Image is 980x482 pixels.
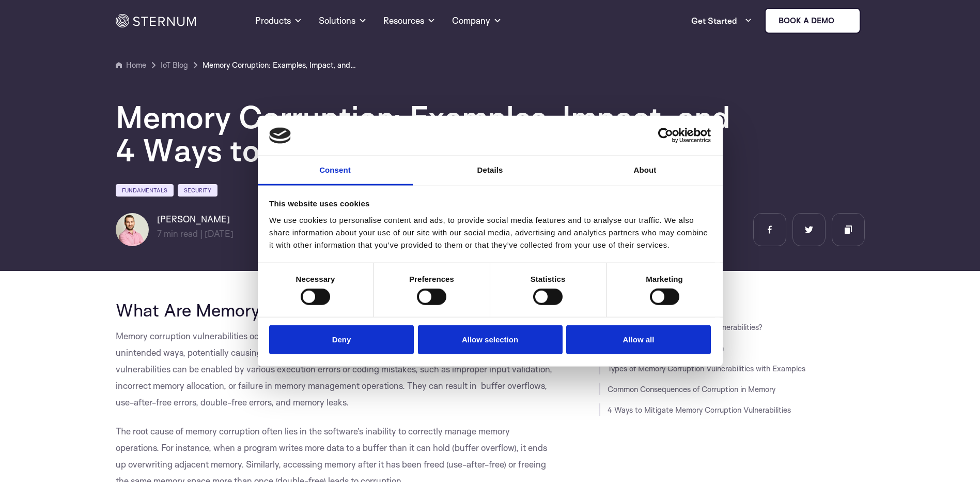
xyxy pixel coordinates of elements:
a: Memory Corruption: Examples, Impact, and 4 Ways to Prevent It [203,59,357,71]
span: What Are Memory Corruption Vulnerabilities? [116,299,475,321]
a: Book a demo [765,8,861,34]
button: Deny [269,325,414,354]
a: About [568,156,723,186]
a: Solutions [319,2,367,39]
span: 7 [157,228,162,239]
span: Memory corruption vulnerabilities occur when a flaw in software leads to the modification of memo... [116,330,552,408]
h1: Memory Corruption: Examples, Impact, and 4 Ways to Prevent It [116,100,736,167]
a: Types of Memory Corruption Vulnerabilities with Examples [608,364,805,373]
a: Security [178,184,217,197]
strong: Statistics [531,275,566,283]
h3: JUMP TO SECTION [599,300,865,308]
div: We use cookies to personalise content and ads, to provide social media features and to analyse ou... [269,214,711,251]
button: Allow all [566,325,711,354]
a: Home [116,59,146,71]
a: 4 Ways to Mitigate Memory Corruption Vulnerabilities [608,405,791,415]
a: Consent [258,156,413,186]
strong: Necessary [296,275,335,283]
span: [DATE] [205,228,234,239]
img: sternum iot [838,17,847,25]
a: Get Started [691,10,752,31]
a: Fundamentals [116,184,174,197]
strong: Preferences [409,275,454,283]
a: Products [255,2,302,39]
div: This website uses cookies [269,198,711,210]
a: Company [452,2,502,39]
a: Usercentrics Cookiebot - opens in a new window [620,128,711,143]
h6: [PERSON_NAME] [157,213,234,225]
button: Allow selection [418,325,563,354]
a: Resources [383,2,435,39]
strong: Marketing [646,275,683,283]
a: Common Consequences of Corruption in Memory [608,384,775,394]
a: Details [413,156,568,186]
img: Lian Granot [116,213,149,246]
img: logo [269,127,291,144]
a: IoT Blog [161,59,188,71]
span: min read | [157,228,203,239]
